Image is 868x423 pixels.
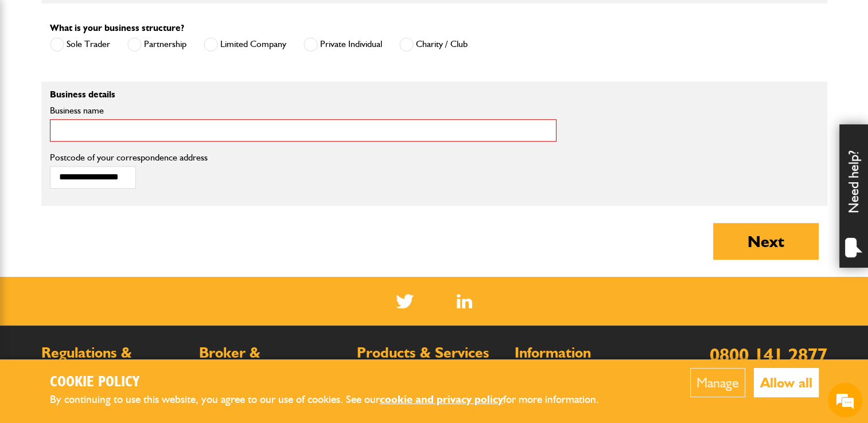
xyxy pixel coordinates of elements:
button: Manage [690,368,745,397]
label: Private Individual [303,37,382,52]
a: LinkedIn [457,294,472,308]
label: Partnership [127,37,186,52]
label: Charity / Club [399,37,468,52]
button: Next [713,223,819,260]
img: Twitter [396,294,414,308]
label: Sole Trader [50,37,110,52]
label: Limited Company [204,37,286,52]
label: Postcode of your correspondence address [50,153,225,162]
h2: Products & Services [357,346,503,361]
img: Linked In [457,294,472,308]
button: Allow all [754,368,819,397]
label: Business name [50,106,556,115]
a: 0800 141 2877 [710,343,827,366]
label: What is your business structure? [50,23,184,33]
p: Business details [50,90,556,99]
h2: Information [515,346,661,361]
h2: Cookie Policy [50,374,618,391]
p: By continuing to use this website, you agree to our use of cookies. See our for more information. [50,391,618,409]
a: cookie and privacy policy [380,393,503,406]
h2: Regulations & Documents [41,346,188,375]
h2: Broker & Intermediary [199,346,345,375]
div: Need help? [839,124,868,268]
